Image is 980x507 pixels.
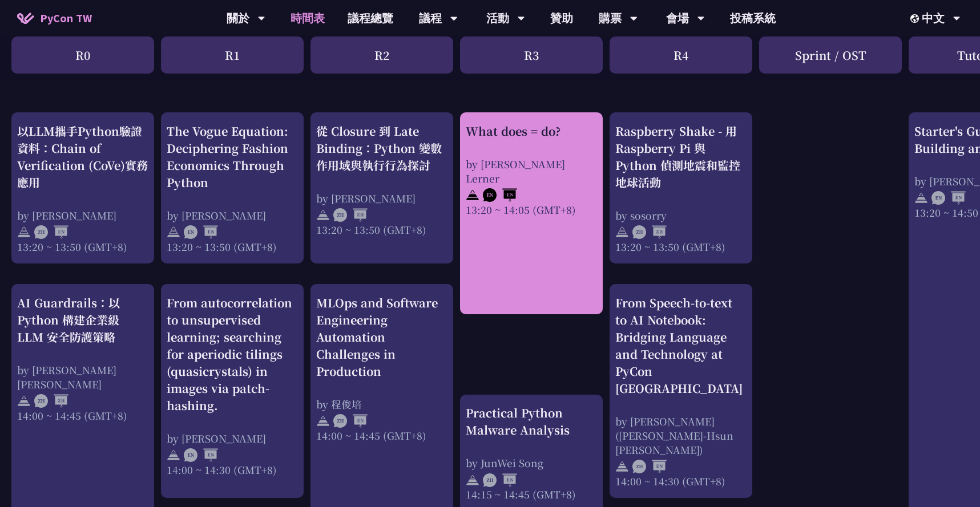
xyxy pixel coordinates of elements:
[167,294,298,477] a: From autocorrelation to unsupervised learning; searching for aperiodic tilings (quasicrystals) in...
[460,36,603,74] div: R3
[316,222,447,237] div: 13:20 ~ 13:50 (GMT+8)
[17,394,31,408] img: svg+xml;base64,PHN2ZyB4bWxucz0iaHR0cDovL3d3dy53My5vcmcvMjAwMC9zdmciIHdpZHRoPSIyNCIgaGVpZ2h0PSIyNC...
[11,36,154,74] div: R0
[615,414,747,457] div: by [PERSON_NAME]([PERSON_NAME]-Hsun [PERSON_NAME])
[466,188,479,202] img: svg+xml;base64,PHN2ZyB4bWxucz0iaHR0cDovL3d3dy53My5vcmcvMjAwMC9zdmciIHdpZHRoPSIyNCIgaGVpZ2h0PSIyNC...
[466,404,597,501] a: Practical Python Malware Analysis by JunWei Song 14:15 ~ 14:45 (GMT+8)
[316,294,447,380] div: MLOps and Software Engineering Automation Challenges in Production
[17,294,148,423] a: AI Guardrails：以 Python 構建企業級 LLM 安全防護策略 by [PERSON_NAME] [PERSON_NAME] 14:00 ~ 14:45 (GMT+8)
[615,294,747,488] a: From Speech-to-text to AI Notebook: Bridging Language and Technology at PyCon [GEOGRAPHIC_DATA] b...
[632,225,667,239] img: ZHZH.38617ef.svg
[167,225,180,239] img: svg+xml;base64,PHN2ZyB4bWxucz0iaHR0cDovL3d3dy53My5vcmcvMjAwMC9zdmciIHdpZHRoPSIyNCIgaGVpZ2h0PSIyNC...
[316,428,447,443] div: 14:00 ~ 14:45 (GMT+8)
[632,460,667,473] img: ZHEN.371966e.svg
[466,202,597,217] div: 13:20 ~ 14:05 (GMT+8)
[17,13,34,24] img: Home icon of PyCon TW 2025
[466,404,597,439] div: Practical Python Malware Analysis
[333,208,368,222] img: ZHZH.38617ef.svg
[184,225,218,239] img: ENEN.5a408d1.svg
[184,448,218,462] img: ENEN.5a408d1.svg
[167,463,298,477] div: 14:00 ~ 14:30 (GMT+8)
[310,36,453,74] div: R2
[167,208,298,222] div: by [PERSON_NAME]
[615,474,747,488] div: 14:00 ~ 14:30 (GMT+8)
[466,123,597,140] div: What does = do?
[610,36,752,74] div: R4
[333,414,368,428] img: ZHEN.371966e.svg
[17,123,148,254] a: 以LLM攜手Python驗證資料：Chain of Verification (CoVe)實務應用 by [PERSON_NAME] 13:20 ~ 13:50 (GMT+8)
[615,225,629,239] img: svg+xml;base64,PHN2ZyB4bWxucz0iaHR0cDovL3d3dy53My5vcmcvMjAwMC9zdmciIHdpZHRoPSIyNCIgaGVpZ2h0PSIyNC...
[40,10,92,27] span: PyCon TW
[316,191,447,205] div: by [PERSON_NAME]
[316,123,447,174] div: 從 Closure 到 Late Binding：Python 變數作用域與執行行為探討
[167,448,180,462] img: svg+xml;base64,PHN2ZyB4bWxucz0iaHR0cDovL3d3dy53My5vcmcvMjAwMC9zdmciIHdpZHRoPSIyNCIgaGVpZ2h0PSIyNC...
[316,294,447,443] a: MLOps and Software Engineering Automation Challenges in Production by 程俊培 14:00 ~ 14:45 (GMT+8)
[161,36,304,74] div: R1
[17,240,148,254] div: 13:20 ~ 13:50 (GMT+8)
[6,4,103,33] a: PyCon TW
[167,294,298,414] div: From autocorrelation to unsupervised learning; searching for aperiodic tilings (quasicrystals) in...
[615,460,629,473] img: svg+xml;base64,PHN2ZyB4bWxucz0iaHR0cDovL3d3dy53My5vcmcvMjAwMC9zdmciIHdpZHRoPSIyNCIgaGVpZ2h0PSIyNC...
[615,240,747,254] div: 13:20 ~ 13:50 (GMT+8)
[316,123,447,237] a: 從 Closure 到 Late Binding：Python 變數作用域與執行行為探討 by [PERSON_NAME] 13:20 ~ 13:50 (GMT+8)
[615,294,747,397] div: From Speech-to-text to AI Notebook: Bridging Language and Technology at PyCon [GEOGRAPHIC_DATA]
[316,414,330,428] img: svg+xml;base64,PHN2ZyB4bWxucz0iaHR0cDovL3d3dy53My5vcmcvMjAwMC9zdmciIHdpZHRoPSIyNCIgaGVpZ2h0PSIyNC...
[167,431,298,445] div: by [PERSON_NAME]
[466,487,597,501] div: 14:15 ~ 14:45 (GMT+8)
[34,225,68,239] img: ZHEN.371966e.svg
[17,363,148,391] div: by [PERSON_NAME] [PERSON_NAME]
[914,191,928,205] img: svg+xml;base64,PHN2ZyB4bWxucz0iaHR0cDovL3d3dy53My5vcmcvMjAwMC9zdmciIHdpZHRoPSIyNCIgaGVpZ2h0PSIyNC...
[17,123,148,191] div: 以LLM攜手Python驗證資料：Chain of Verification (CoVe)實務應用
[615,123,747,191] div: Raspberry Shake - 用 Raspberry Pi 與 Python 偵測地震和監控地球活動
[615,208,747,222] div: by sosorry
[316,397,447,411] div: by 程俊培
[17,294,148,346] div: AI Guardrails：以 Python 構建企業級 LLM 安全防護策略
[466,123,597,217] a: What does = do? by [PERSON_NAME] Lerner 13:20 ~ 14:05 (GMT+8)
[34,394,68,408] img: ZHZH.38617ef.svg
[483,188,517,202] img: ENEN.5a408d1.svg
[17,408,148,423] div: 14:00 ~ 14:45 (GMT+8)
[466,157,597,185] div: by [PERSON_NAME] Lerner
[483,473,517,487] img: ZHEN.371966e.svg
[466,473,479,487] img: svg+xml;base64,PHN2ZyB4bWxucz0iaHR0cDovL3d3dy53My5vcmcvMjAwMC9zdmciIHdpZHRoPSIyNCIgaGVpZ2h0PSIyNC...
[316,208,330,222] img: svg+xml;base64,PHN2ZyB4bWxucz0iaHR0cDovL3d3dy53My5vcmcvMjAwMC9zdmciIHdpZHRoPSIyNCIgaGVpZ2h0PSIyNC...
[615,123,747,254] a: Raspberry Shake - 用 Raspberry Pi 與 Python 偵測地震和監控地球活動 by sosorry 13:20 ~ 13:50 (GMT+8)
[167,123,298,254] a: The Vogue Equation: Deciphering Fashion Economics Through Python by [PERSON_NAME] 13:20 ~ 13:50 (...
[167,240,298,254] div: 13:20 ~ 13:50 (GMT+8)
[466,456,597,470] div: by JunWei Song
[759,36,902,74] div: Sprint / OST
[931,191,966,205] img: ENEN.5a408d1.svg
[17,225,31,239] img: svg+xml;base64,PHN2ZyB4bWxucz0iaHR0cDovL3d3dy53My5vcmcvMjAwMC9zdmciIHdpZHRoPSIyNCIgaGVpZ2h0PSIyNC...
[167,123,298,191] div: The Vogue Equation: Deciphering Fashion Economics Through Python
[17,208,148,222] div: by [PERSON_NAME]
[910,14,922,23] img: Locale Icon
